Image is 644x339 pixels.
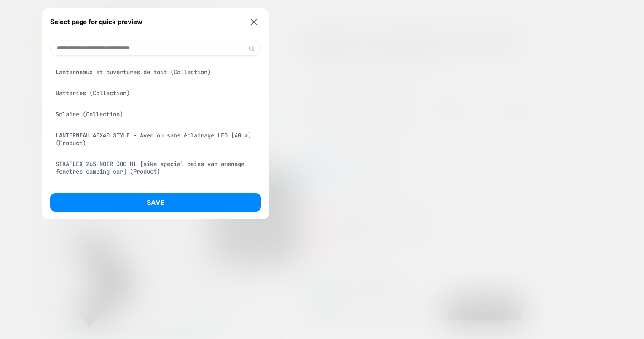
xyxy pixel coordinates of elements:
[50,127,261,151] div: LANTERNEAU 40X40 STYLE - Avec ou sans éclairage LED [40 x] (Product)
[50,156,261,180] div: SIKAFLEX 265 NOIR 300 Ml [sika special baies van amenage fenetres camping car] (Product)
[50,106,261,122] div: Solaire (Collection)
[251,19,258,25] img: close
[17,199,89,307] button: Fenêtres et Lanterneaux
[50,64,261,80] div: Lanterneaux et ouvertures de toît (Collection)
[50,18,142,26] span: Select page for quick preview
[50,193,261,212] button: Save
[17,191,52,199] a: Promotions
[50,85,261,101] div: Batteries (Collection)
[248,45,255,51] img: edit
